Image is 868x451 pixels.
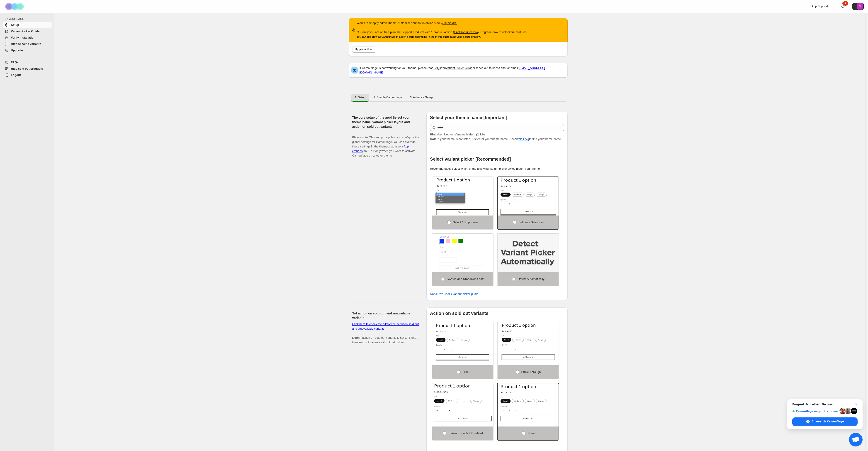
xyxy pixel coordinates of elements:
span: Variant Picker Guide [11,29,39,33]
a: Click here to check the difference between sold out and Unavailable variants [352,322,419,330]
a: Variant Picker Guide [3,28,52,34]
strong: Note: [430,137,438,141]
a: Variant Picker Guide [446,66,472,70]
strong: Hint: [430,133,437,136]
button: Upgrade Now! [352,46,376,53]
span: Detect Automatically [518,277,545,281]
img: Camouflage [4,0,26,13]
img: None [498,383,559,422]
span: Fragen? Schreiben Sie uns! [792,402,858,406]
span: Hide specific variants [11,42,41,46]
span: If action on sold out variants is set to "None", then sold out variants will not get hidden [352,322,419,344]
span: 3. Advance Setup [410,96,433,99]
span: 2. Enable Camouflage [374,96,402,99]
span: Avatar with initials M [857,3,863,10]
span: Hide sold out products [11,67,43,70]
span: Strike-through [521,370,541,374]
a: Logout [3,72,52,78]
b: Select variant picker [Recommended] [430,157,511,162]
a: Setup [3,22,52,28]
b: Note: [352,336,360,339]
img: Detect Automatically [498,234,559,272]
a: Not sure? Check variant picker guide [430,292,478,296]
div: 2 [842,1,848,6]
p: If Camouflage is not working for your theme, please read and or reach out to us via chat or email: [360,66,565,75]
a: FAQs [433,66,441,70]
button: Avatar with initials M [852,3,864,10]
h2: Set action on sold-out and unavailable variants [352,311,419,320]
img: Swatch and Dropdowns both [432,234,493,272]
a: this FAQ [518,137,529,141]
p: Currently you are on free plan that support products with 1 product option ( ). Upgrade now to un... [357,30,528,34]
span: None [528,431,535,435]
a: Hide specific variants [3,41,52,47]
p: If your theme is not listed, just enter your theme name. Check to find your theme name. [430,132,564,141]
strong: Multi (2.1.0) [468,133,485,136]
img: Select / Dropdowns [432,177,493,216]
span: 1. Setup [355,96,366,99]
span: Chatte mit Camouflage [812,419,844,424]
span: Camouflage support is online [792,409,838,413]
img: Strike-through + Disabled [432,383,493,422]
small: You can still preview Camouflage in action before upgrading in the theme customizer. to preview. [357,35,481,38]
p: Please note: This setup page lets you configure the global settings for Camouflage. You can overr... [352,131,419,158]
b: Select your theme name [Important] [430,115,507,120]
h2: The core setup of the app! Select your theme name, variant picker layout and action on sold out v... [352,115,419,129]
span: CAMOUFLAGE [5,17,52,21]
img: Buttons / Swatches [498,177,559,216]
a: Verify Installation [3,34,52,41]
span: Strike-through + Disabled [448,431,483,435]
span: Select / Dropdowns [453,221,479,224]
a: Click here [457,35,468,38]
span: Verify Installation [11,36,35,39]
span: Upgrade Now! [355,48,373,51]
text: M [859,5,861,8]
span: Chatte mit Camouflage [792,417,858,426]
a: Upgrade [3,47,52,54]
b: Action on sold out variants [430,311,489,316]
span: Hide [463,370,469,374]
span: FAQs [11,61,19,64]
a: FAQs [3,59,52,66]
a: 2 [841,4,845,9]
span: Setup [11,23,19,27]
span: Buttons / Swatches [518,221,544,224]
a: Hide sold out products [3,66,52,72]
p: Recommended: Select which of the following variant picker styles match your theme. [430,167,564,171]
span: Logout [11,73,21,77]
p: Works in Shopify admin theme customiser but not in online store? [357,21,528,25]
span: Your live theme's name is [430,133,485,136]
img: Strike-through [498,322,559,361]
span: App Support [812,5,828,8]
span: Swatch and Dropdowns both [447,277,484,281]
img: Hide [432,322,493,361]
span: Upgrade [11,49,23,52]
a: Check this. [442,21,457,25]
a: Chat öffnen [849,433,863,446]
a: Click for more info [454,30,478,34]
